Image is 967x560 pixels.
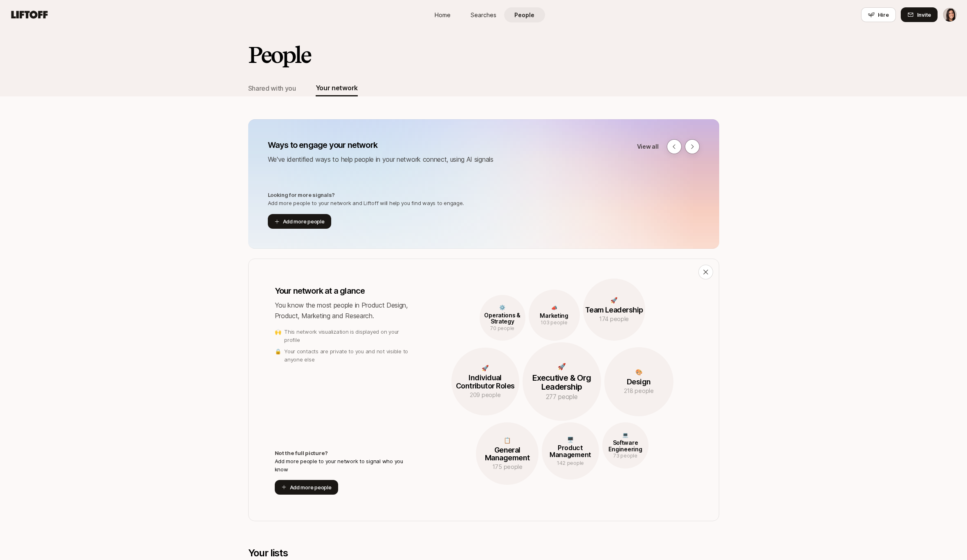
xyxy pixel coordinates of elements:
p: 📣 [529,304,580,312]
p: 175 people [476,462,538,472]
p: 🎨 [604,367,673,377]
p: 🙌 [275,328,281,336]
p: Marketing [529,312,580,319]
div: Your network [316,83,358,93]
p: 142 people [542,459,599,467]
h2: People [248,42,310,67]
p: General Management [476,446,538,462]
p: 🚀 [451,363,519,373]
button: Invite [901,7,938,22]
p: 📋 [476,435,538,445]
a: People [504,7,545,22]
p: 218 people [604,386,673,396]
p: Your contacts are private to you and not visible to anyone else [284,347,416,364]
p: 🔒 [275,347,281,355]
button: Shared with you [248,80,296,96]
p: 🚀 [523,361,601,372]
p: 277 people [523,391,601,402]
div: Shared with you [248,83,296,94]
a: Home [422,7,463,22]
p: You know the most people in Product Design, Product, Marketing and Research. [275,300,416,321]
p: 🚀 [583,295,645,305]
p: Ways to engage your network [268,139,494,151]
p: Add more people to your network and Liftoff will help you find ways to engage. [268,199,464,207]
p: We've identified ways to help people in your network connect, using AI signals [268,154,494,165]
p: 209 people [451,390,519,400]
button: Add more people [268,214,331,229]
img: Eleanor Morgan [943,8,957,22]
a: Searches [463,7,504,22]
p: Software Engineering [602,440,648,452]
p: Looking for more signals? [268,191,335,199]
p: 73 people [602,452,648,460]
span: Home [435,11,451,19]
span: Hire [878,11,889,19]
button: Eleanor Morgan [942,7,957,22]
p: 🖥️ [542,435,599,444]
p: Add more people to your network to signal who you know [275,457,416,473]
p: Not the full picture? [275,449,416,457]
span: People [514,11,534,19]
p: 70 people [480,325,525,332]
p: Your network at a glance [275,285,416,297]
button: Your network [316,80,358,96]
a: View all [637,142,659,152]
p: Team Leadership [583,306,645,314]
p: Operations & Strategy [480,312,525,325]
p: 103 people [529,319,580,326]
p: Your lists [248,547,359,559]
button: Add more people [275,480,338,495]
span: Invite [917,11,931,19]
p: Design [604,378,673,386]
button: Hire [861,7,896,22]
span: Searches [471,11,496,19]
p: Product Management [542,444,599,459]
p: 💻 [602,431,648,439]
p: Executive & Org Leadership [523,373,601,391]
p: Individual Contributor Roles [451,374,519,390]
p: ⚙️ [480,304,525,311]
p: 174 people [583,314,645,324]
p: This network visualization is displayed on your profile [284,328,416,344]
